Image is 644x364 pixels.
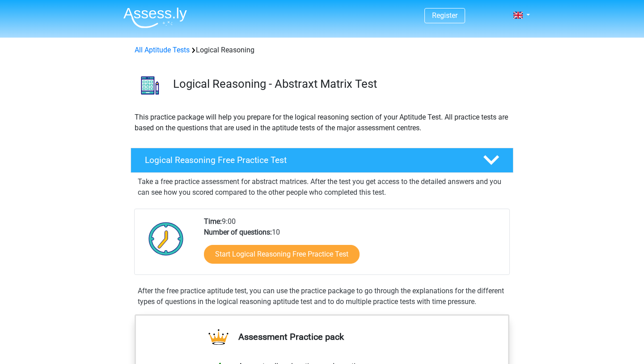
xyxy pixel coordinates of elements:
img: Clock [144,216,189,261]
div: Logical Reasoning [131,45,513,56]
b: Number of questions: [204,228,272,236]
b: Time: [204,217,222,226]
h4: Logical Reasoning Free Practice Test [145,155,469,165]
img: logical reasoning [131,66,169,104]
h3: Logical Reasoning - Abstraxt Matrix Test [173,77,506,91]
p: This practice package will help you prepare for the logical reasoning section of your Aptitude Te... [135,112,509,133]
a: Register [432,11,458,20]
div: After the free practice aptitude test, you can use the practice package to go through the explana... [134,286,510,307]
a: Logical Reasoning Free Practice Test [127,148,517,173]
div: 9:00 10 [197,216,509,274]
a: All Aptitude Tests [135,46,190,54]
img: Assessly [123,7,187,28]
a: Start Logical Reasoning Free Practice Test [204,245,360,264]
p: Take a free practice assessment for abstract matrices. After the test you get access to the detai... [138,176,506,198]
